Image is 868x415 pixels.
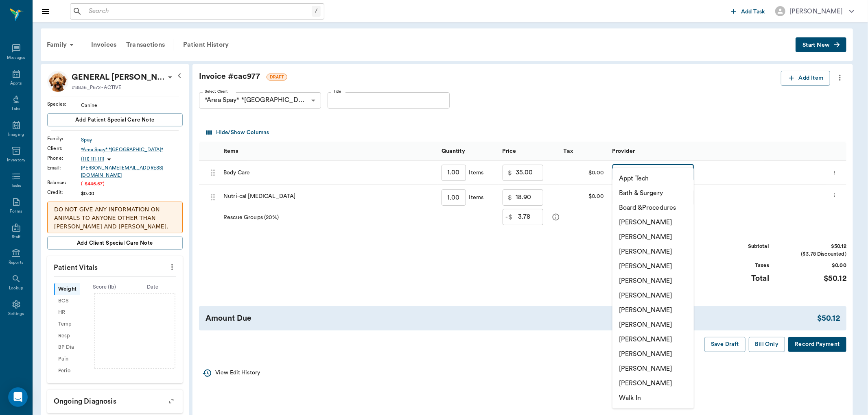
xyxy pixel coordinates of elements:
[612,186,694,200] li: Bath & Surgery
[612,347,694,361] li: [PERSON_NAME]
[612,244,694,259] li: [PERSON_NAME]
[612,171,694,186] li: Appt Tech
[612,317,694,332] li: [PERSON_NAME]
[612,391,694,405] li: Walk In
[612,376,694,391] li: [PERSON_NAME]
[8,387,28,407] div: Open Intercom Messenger
[612,259,694,274] li: [PERSON_NAME]
[612,215,694,230] li: [PERSON_NAME]
[612,230,694,244] li: [PERSON_NAME]
[612,361,694,376] li: [PERSON_NAME]
[612,274,694,288] li: [PERSON_NAME]
[612,200,694,215] li: Board &Procedures
[612,332,694,347] li: [PERSON_NAME]
[612,303,694,317] li: [PERSON_NAME]
[612,288,694,303] li: [PERSON_NAME]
